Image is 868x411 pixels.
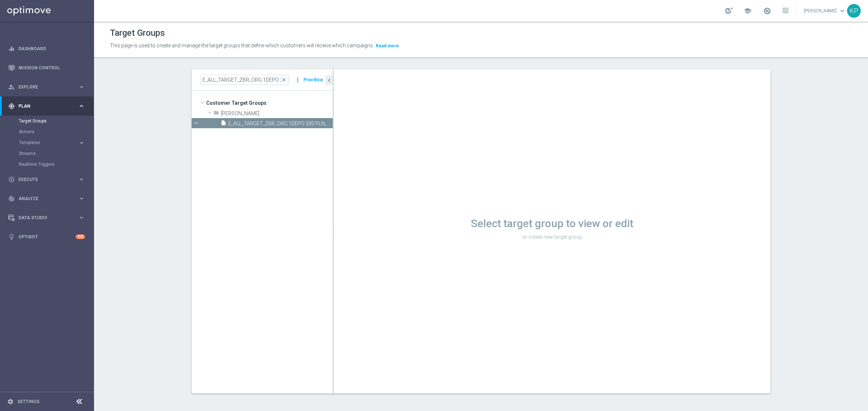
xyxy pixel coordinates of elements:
[78,139,85,146] i: keyboard_arrow_right
[18,39,85,58] a: Dashboard
[18,104,78,108] span: Plan
[19,140,71,145] span: Templates
[8,234,15,240] i: lightbulb
[76,234,85,239] div: +10
[19,140,78,145] div: Templates
[19,126,93,137] div: Actions
[18,85,78,89] span: Explore
[110,28,165,38] h1: Target Groups
[7,398,14,405] i: settings
[8,195,78,202] div: Analyze
[19,148,93,159] div: Streams
[8,176,78,183] div: Execute
[78,103,85,109] i: keyboard_arrow_right
[334,217,770,230] h1: Select target group to view or edit
[302,75,324,85] button: Prioritize
[8,103,85,109] button: gps_fixed Plan keyboard_arrow_right
[200,75,289,85] input: Quick find group or folder
[325,75,333,85] button: chevron_left
[8,195,15,202] i: track_changes
[8,215,85,221] button: Data Studio keyboard_arrow_right
[221,120,226,128] i: insert_drive_file
[8,84,78,90] div: Explore
[17,399,39,404] a: Settings
[78,83,85,90] i: keyboard_arrow_right
[375,42,400,50] button: Read more
[78,176,85,183] i: keyboard_arrow_right
[8,103,78,109] div: Plan
[213,110,219,118] i: folder
[110,43,374,48] span: This page is used to create and manage the target groups that define which customers will receive...
[838,7,846,15] span: keyboard_arrow_down
[294,75,301,85] i: more_vert
[221,111,333,117] span: Tomasz K.
[19,129,75,135] a: Actions
[19,116,93,126] div: Target Groups
[19,161,75,167] a: Realtime Triggers
[19,159,93,170] div: Realtime Triggers
[8,234,85,240] button: lightbulb Optibot +10
[18,58,85,77] a: Mission Control
[281,77,287,83] span: close
[18,216,78,220] span: Data Studio
[206,98,333,108] span: Customer Target Groups
[19,151,75,156] a: Streams
[744,7,752,15] span: school
[847,4,861,18] div: KP
[228,121,333,127] span: E_ALL_TARGET_ZBR_ORG 1DEPO 200 PLN_120925
[19,137,93,148] div: Templates
[18,196,78,201] span: Analyze
[18,177,78,182] span: Execute
[8,176,15,183] i: play_circle_outline
[8,215,78,221] div: Data Studio
[8,227,85,246] div: Optibot
[8,84,85,90] button: person_search Explore keyboard_arrow_right
[8,84,15,90] i: person_search
[19,118,75,124] a: Target Groups
[8,39,85,58] div: Dashboard
[334,234,770,240] p: or create new target group
[326,77,333,84] i: chevron_left
[8,46,85,52] button: equalizer Dashboard
[8,46,15,52] i: equalizer
[19,140,85,146] button: Templates keyboard_arrow_right
[803,5,847,16] a: [PERSON_NAME]keyboard_arrow_down
[8,177,85,182] button: play_circle_outline Execute keyboard_arrow_right
[8,65,85,71] button: Mission Control
[8,196,85,202] button: track_changes Analyze keyboard_arrow_right
[78,214,85,221] i: keyboard_arrow_right
[8,58,85,77] div: Mission Control
[78,195,85,202] i: keyboard_arrow_right
[8,103,15,109] i: gps_fixed
[18,227,76,246] a: Optibot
